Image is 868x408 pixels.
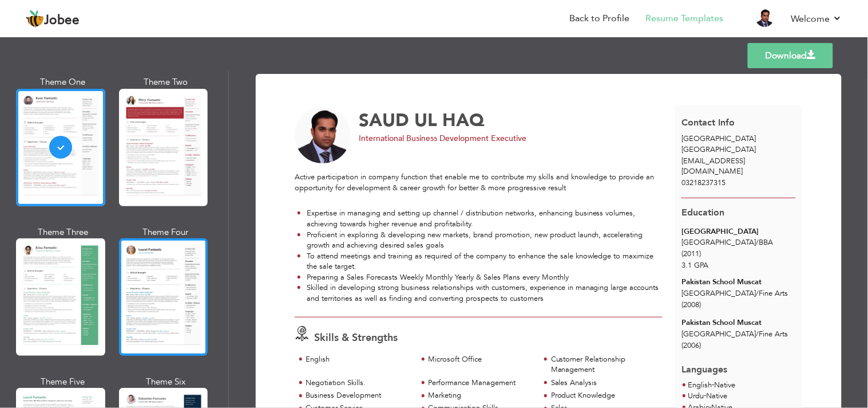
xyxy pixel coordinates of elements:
[297,283,662,304] li: Skilled in developing strong business relationships with customers, experience in managing large ...
[681,178,726,188] span: 03218237315
[44,14,80,27] span: Jobee
[121,76,211,88] div: Theme Two
[681,260,708,270] span: 3.1 GPA
[646,12,724,25] a: Resume Templates
[688,380,736,391] li: Native
[756,329,759,339] span: /
[681,288,788,299] span: [GEOGRAPHIC_DATA] Fine Arts
[295,108,351,164] img: No image
[306,354,411,365] div: English
[681,116,735,129] span: Contact Info
[429,378,533,389] div: Performance Management
[18,226,108,238] div: Theme Three
[681,340,701,351] span: (2006)
[748,43,833,68] a: Download
[18,76,108,88] div: Theme One
[415,108,485,132] span: UL HAQ
[295,172,662,193] p: Active participation in company function that enable me to contribute my skills and knowledge to ...
[756,288,759,299] span: /
[681,317,795,328] div: Pakistan School Muscat
[688,391,733,402] li: Native
[297,230,662,251] li: Proficient in exploring & developing new markets, brand promotion, new product launch, accelerati...
[551,354,656,375] div: Customer Relationship Management
[681,249,701,259] span: (2011)
[681,134,756,144] span: [GEOGRAPHIC_DATA]
[551,378,656,389] div: Sales Analysis
[681,329,788,339] span: [GEOGRAPHIC_DATA] Fine Arts
[681,300,701,310] span: (2008)
[681,277,795,288] div: Pakistan School Muscat
[26,10,80,28] a: Jobee
[429,354,533,365] div: Microsoft Office
[681,156,745,177] span: [EMAIL_ADDRESS][DOMAIN_NAME]
[688,391,704,401] span: Urdu
[688,380,712,390] span: English
[306,378,411,389] div: Negotiation Skills.
[121,226,211,238] div: Theme Four
[306,390,411,401] div: Business Development
[756,9,774,27] img: Profile Img
[681,226,795,237] div: [GEOGRAPHIC_DATA]
[18,376,108,388] div: Theme Five
[26,10,44,28] img: jobee.io
[704,391,707,401] span: -
[429,390,533,401] div: Marketing
[712,380,715,390] span: -
[681,237,773,248] span: [GEOGRAPHIC_DATA] BBA
[570,12,630,25] a: Back to Profile
[791,12,842,26] a: Welcome
[681,144,756,155] span: [GEOGRAPHIC_DATA]
[297,208,662,229] li: Expertise in managing and setting up channel / distribution networks, enhancing business volumes,...
[681,355,727,376] span: Languages
[551,390,656,401] div: Product Knowledge
[121,376,211,388] div: Theme Six
[359,133,527,144] span: International Business Development Executive
[756,237,759,248] span: /
[314,331,398,345] span: Skills & Strengths
[297,272,662,283] li: Preparing a Sales Forecasts Weekly Monthly Yearly & Sales Plans every Monthly
[359,108,410,132] span: SAUD
[297,251,662,272] li: To attend meetings and training as required of the company to enhance the sale knowledge to maxim...
[681,206,724,219] span: Education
